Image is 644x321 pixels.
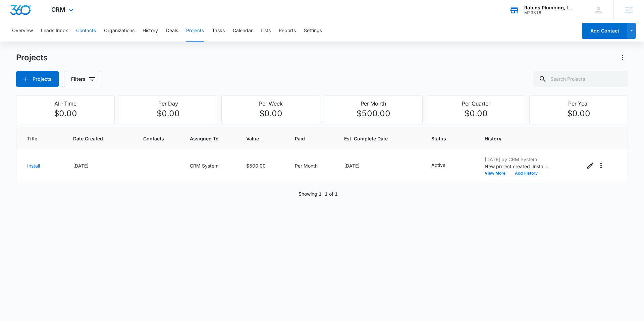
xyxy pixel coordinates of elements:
[431,162,445,169] p: Active
[226,108,316,120] p: $0.00
[431,135,469,142] span: Status
[328,100,418,108] p: Per Month
[582,23,627,39] button: Add Contact
[524,5,573,10] div: account name
[73,163,89,169] span: [DATE]
[485,171,510,175] button: View More
[41,20,68,42] button: Leads Inbox
[287,149,336,182] td: Per Month
[76,20,96,42] button: Contacts
[344,163,360,169] span: [DATE]
[485,163,569,170] p: New project created 'Install'.
[51,6,65,13] span: CRM
[166,20,178,42] button: Deals
[143,20,158,42] button: History
[104,20,135,42] button: Organizations
[261,20,271,42] button: Lists
[246,135,269,142] span: Value
[304,20,322,42] button: Settings
[344,135,406,142] span: Est. Complete Date
[143,135,174,142] span: Contacts
[431,100,521,108] p: Per Quarter
[233,20,253,42] button: Calendar
[190,162,230,169] div: CRM System
[64,71,102,87] button: Filters
[485,156,569,163] p: [DATE] by CRM System
[510,171,542,175] button: Add History
[246,163,266,169] span: $500.00
[123,108,213,120] p: $0.00
[431,108,521,120] p: $0.00
[12,20,33,42] button: Overview
[295,135,318,142] span: Paid
[226,100,316,108] p: Per Week
[485,135,569,142] span: History
[212,20,225,42] button: Tasks
[596,160,606,171] button: Actions
[20,100,110,108] p: All-Time
[27,163,40,169] a: Install
[20,108,110,120] p: $0.00
[186,20,204,42] button: Projects
[299,190,338,197] p: Showing 1-1 of 1
[534,100,624,108] p: Per Year
[190,135,230,142] span: Assigned To
[585,160,596,171] button: Edit Project
[73,135,117,142] span: Date Created
[27,135,47,142] span: Title
[617,52,628,63] button: Actions
[533,71,628,87] input: Search Projects
[16,53,48,63] h1: Projects
[431,162,458,170] div: - - Select to Edit Field
[328,108,418,120] p: $500.00
[16,71,59,87] button: Projects
[123,100,213,108] p: Per Day
[524,10,573,15] div: account id
[279,20,296,42] button: Reports
[534,108,624,120] p: $0.00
